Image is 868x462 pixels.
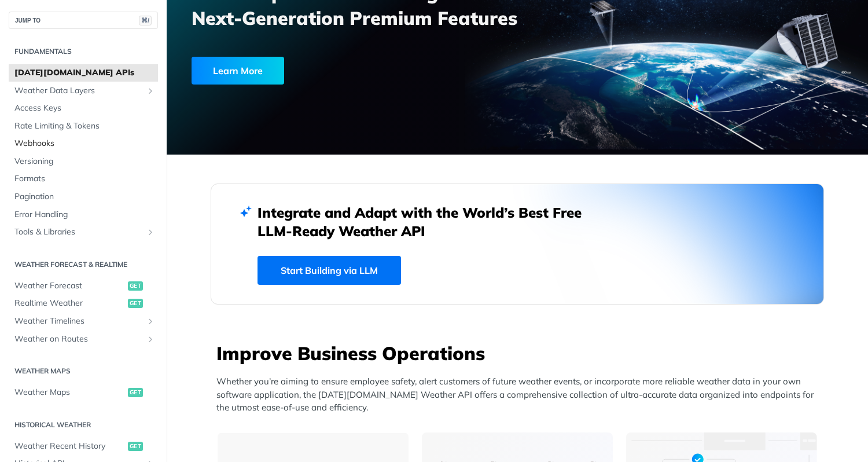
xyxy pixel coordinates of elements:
[14,226,143,238] span: Tools & Libraries
[9,46,158,57] h2: Fundamentals
[14,441,125,452] span: Weather Recent History
[14,333,143,345] span: Weather on Routes
[192,57,284,85] div: Learn More
[9,64,158,82] a: [DATE][DOMAIN_NAME] APIs
[9,438,158,455] a: Weather Recent Historyget
[14,173,155,185] span: Formats
[9,82,158,100] a: Weather Data LayersShow subpages for Weather Data Layers
[14,156,155,167] span: Versioning
[9,12,158,29] button: JUMP TO⌘/
[9,384,158,401] a: Weather Mapsget
[14,280,125,292] span: Weather Forecast
[128,442,143,451] span: get
[14,209,155,221] span: Error Handling
[9,295,158,312] a: Realtime Weatherget
[146,317,155,326] button: Show subpages for Weather Timelines
[128,299,143,308] span: get
[9,118,158,135] a: Rate Limiting & Tokens
[9,206,158,223] a: Error Handling
[14,85,143,97] span: Weather Data Layers
[128,388,143,397] span: get
[9,188,158,206] a: Pagination
[9,135,158,152] a: Webhooks
[9,153,158,170] a: Versioning
[14,67,155,79] span: [DATE][DOMAIN_NAME] APIs
[258,256,401,285] a: Start Building via LLM
[9,259,158,270] h2: Weather Forecast & realtime
[14,387,125,398] span: Weather Maps
[14,298,125,309] span: Realtime Weather
[9,277,158,295] a: Weather Forecastget
[139,16,152,25] span: ⌘/
[9,366,158,376] h2: Weather Maps
[9,100,158,117] a: Access Keys
[258,203,599,240] h2: Integrate and Adapt with the World’s Best Free LLM-Ready Weather API
[146,335,155,344] button: Show subpages for Weather on Routes
[128,281,143,291] span: get
[14,191,155,203] span: Pagination
[14,316,143,327] span: Weather Timelines
[9,331,158,348] a: Weather on RoutesShow subpages for Weather on Routes
[14,138,155,149] span: Webhooks
[9,420,158,430] h2: Historical Weather
[146,228,155,237] button: Show subpages for Tools & Libraries
[216,340,824,366] h3: Improve Business Operations
[14,120,155,132] span: Rate Limiting & Tokens
[9,170,158,188] a: Formats
[9,313,158,330] a: Weather TimelinesShow subpages for Weather Timelines
[192,57,462,85] a: Learn More
[146,86,155,96] button: Show subpages for Weather Data Layers
[14,102,155,114] span: Access Keys
[216,375,824,415] p: Whether you’re aiming to ensure employee safety, alert customers of future weather events, or inc...
[9,223,158,241] a: Tools & LibrariesShow subpages for Tools & Libraries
